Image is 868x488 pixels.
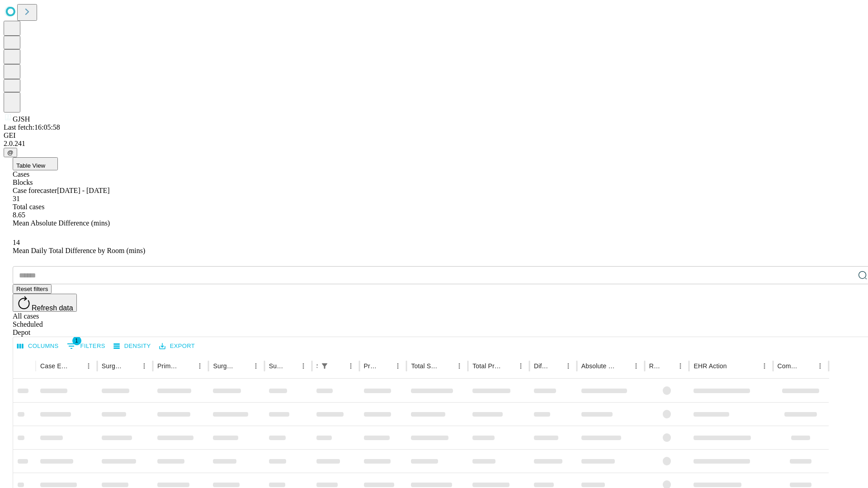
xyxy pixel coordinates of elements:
div: Predicted In Room Duration [364,362,378,370]
button: Menu [193,360,206,372]
button: Menu [630,360,642,372]
span: Table View [16,162,45,169]
button: Sort [661,360,674,372]
button: Sort [440,360,453,372]
div: Surgeon Name [102,362,124,370]
span: Mean Daily Total Difference by Room (mins) [13,247,145,254]
div: Total Scheduled Duration [411,362,439,370]
span: 14 [13,239,20,246]
button: Sort [125,360,138,372]
div: EHR Action [693,362,726,370]
button: Show filters [318,360,331,372]
span: GJSH [13,115,30,123]
button: Menu [674,360,687,372]
button: Menu [138,360,151,372]
div: Resolved in EHR [649,362,661,370]
div: Surgery Date [269,362,283,370]
span: [DATE] - [DATE] [57,187,109,194]
span: 31 [13,195,20,202]
button: Table View [13,157,58,170]
div: Scheduled In Room Duration [316,362,317,370]
button: Export [157,339,197,353]
div: Case Epic Id [40,362,69,370]
button: Sort [379,360,392,372]
div: Absolute Difference [581,362,616,370]
div: Surgery Name [213,362,236,370]
button: Sort [284,360,297,372]
span: Refresh data [32,304,73,312]
button: Menu [297,360,310,372]
button: Menu [453,360,466,372]
div: Primary Service [157,362,180,370]
span: 8.65 [13,211,25,219]
button: Sort [801,360,814,372]
span: Mean Absolute Difference (mins) [13,219,110,227]
div: Difference [534,362,548,370]
div: 2.0.241 [4,140,864,148]
span: Last fetch: 16:05:58 [4,123,60,131]
span: 1 [72,336,81,345]
button: Sort [502,360,514,372]
button: Menu [514,360,527,372]
button: @ [4,148,17,157]
button: Show filters [65,339,108,353]
div: GEI [4,131,864,140]
button: Menu [82,360,95,372]
button: Sort [70,360,82,372]
div: Comments [778,362,800,370]
button: Sort [728,360,741,372]
span: Case forecaster [13,187,57,194]
button: Select columns [15,339,61,353]
button: Sort [617,360,630,372]
button: Menu [250,360,262,372]
div: Total Predicted Duration [472,362,501,370]
button: Sort [237,360,250,372]
button: Sort [332,360,344,372]
span: Reset filters [16,286,48,292]
button: Sort [181,360,193,372]
button: Refresh data [13,294,77,312]
button: Reset filters [13,284,52,294]
button: Menu [562,360,575,372]
button: Menu [392,360,404,372]
button: Menu [758,360,771,372]
button: Menu [814,360,826,372]
div: 1 active filter [318,360,331,372]
button: Density [111,339,153,353]
button: Sort [549,360,562,372]
button: Menu [344,360,357,372]
span: @ [7,149,14,156]
span: Total cases [13,203,44,211]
